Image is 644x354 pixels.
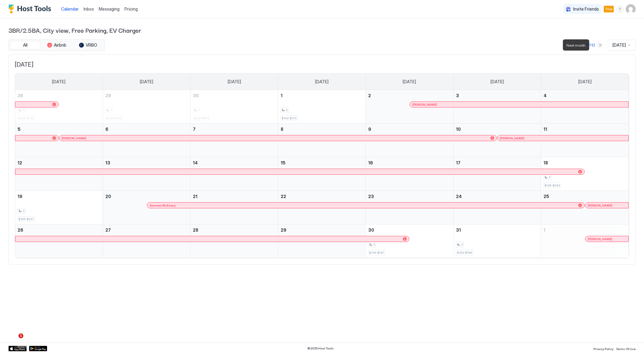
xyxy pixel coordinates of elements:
[412,103,437,107] span: [PERSON_NAME]
[84,6,94,12] a: Inbox
[103,224,190,236] a: October 27, 2025
[573,6,599,12] span: Invite Friends
[150,203,582,207] div: Summer McEneny
[541,90,629,101] a: October 4, 2025
[543,127,547,132] span: 11
[454,224,541,236] a: October 31, 2025
[193,194,197,199] span: 21
[190,90,278,101] a: September 30, 2025
[368,160,373,165] span: 16
[543,93,547,98] span: 4
[541,224,629,236] a: November 1, 2025
[368,93,371,98] span: 2
[8,5,54,14] a: Host Tools Logo
[150,203,176,207] span: Summer McEneny
[541,90,629,124] td: October 4, 2025
[616,345,636,352] a: Terms Of Use
[282,116,296,120] span: $142-$170
[103,191,190,224] td: October 20, 2025
[453,224,541,258] td: October 31, 2025
[15,124,103,135] a: October 5, 2025
[500,136,626,140] div: [PERSON_NAME]
[543,194,549,199] span: 25
[15,61,629,68] span: [DATE]
[541,224,629,258] td: November 1, 2025
[10,41,40,49] button: All
[286,108,288,112] span: 2
[278,224,365,258] td: October 29, 2025
[315,79,329,84] span: [DATE]
[454,157,541,168] a: October 17, 2025
[593,345,613,352] a: Privacy Policy
[373,243,375,246] span: 2
[190,191,278,224] td: October 21, 2025
[73,41,103,49] button: VRBO
[588,237,612,241] span: [PERSON_NAME]
[366,224,453,236] a: October 30, 2025
[8,39,105,51] div: tab-group
[572,74,598,90] a: Saturday
[29,346,47,351] div: Google Play Store
[281,227,286,233] span: 29
[15,157,103,168] a: October 12, 2025
[99,6,120,12] a: Messaging
[456,160,461,165] span: 17
[190,191,278,202] a: October 21, 2025
[461,243,463,246] span: 2
[105,127,108,132] span: 6
[86,42,97,48] span: VRBO
[500,136,524,140] span: [PERSON_NAME]
[543,160,548,165] span: 18
[103,90,190,101] a: September 29, 2025
[193,93,199,98] span: 30
[588,203,612,207] span: [PERSON_NAME]
[541,157,629,168] a: October 18, 2025
[307,346,334,350] span: © 2025 Host Tools
[366,191,453,224] td: October 23, 2025
[278,124,365,135] a: October 8, 2025
[18,217,34,221] span: $184-$221
[278,157,365,191] td: October 15, 2025
[61,6,79,12] span: Calendar
[484,74,510,90] a: Friday
[105,194,111,199] span: 20
[23,209,25,213] span: 2
[366,124,453,135] a: October 9, 2025
[103,90,190,124] td: September 29, 2025
[8,346,27,351] a: App Store
[193,227,198,233] span: 28
[105,93,111,98] span: 29
[15,124,103,157] td: October 5, 2025
[222,74,247,90] a: Tuesday
[103,157,190,168] a: October 13, 2025
[278,124,365,157] td: October 8, 2025
[454,90,541,101] a: October 3, 2025
[105,227,111,233] span: 27
[193,127,196,132] span: 7
[190,224,278,236] a: October 28, 2025
[541,191,629,202] a: October 25, 2025
[62,136,494,140] div: [PERSON_NAME]
[613,42,626,48] span: [DATE]
[190,157,278,168] a: October 14, 2025
[403,79,416,84] span: [DATE]
[366,191,453,202] a: October 23, 2025
[15,224,103,236] a: October 26, 2025
[281,160,286,165] span: 15
[541,124,629,157] td: October 11, 2025
[616,5,623,13] div: menu
[15,157,103,191] td: October 12, 2025
[8,25,636,35] span: 3BR/2.5BA, City view, Free Parking, EV Charger
[228,79,241,84] span: [DATE]
[103,224,190,258] td: October 27, 2025
[588,203,626,207] div: [PERSON_NAME]
[578,79,592,84] span: [DATE]
[453,157,541,191] td: October 17, 2025
[456,127,461,132] span: 10
[15,191,103,202] a: October 19, 2025
[190,124,278,157] td: October 7, 2025
[366,157,453,168] a: October 16, 2025
[309,74,335,90] a: Wednesday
